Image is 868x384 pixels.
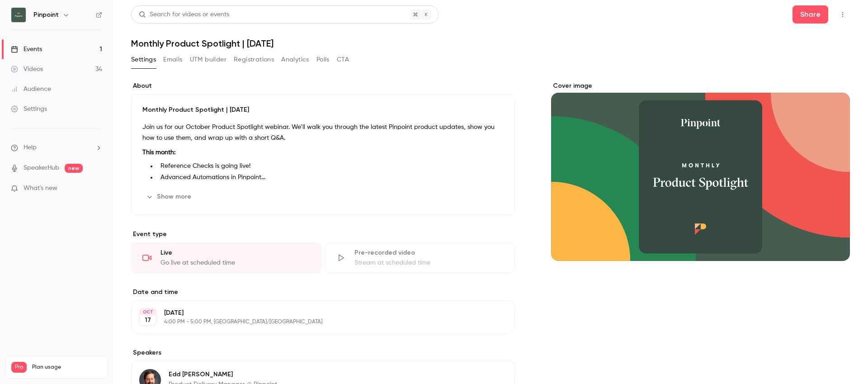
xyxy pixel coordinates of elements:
[11,143,102,152] li: help-dropdown-opener
[157,161,504,171] li: Reference Checks is going live!
[131,242,321,273] div: LiveGo live at scheduled time
[140,309,156,315] div: OCT
[142,105,504,114] p: Monthly Product Spotlight | [DATE]
[131,52,156,67] button: Settings
[24,184,57,193] span: What's new
[316,52,330,67] button: Polls
[160,258,310,267] div: Go live at scheduled time
[65,164,83,173] span: new
[131,38,850,49] h1: Monthly Product Spotlight | [DATE]
[11,362,27,373] span: Pro
[11,8,26,22] img: Pinpoint
[131,81,515,90] label: About
[145,316,151,325] p: 17
[169,370,456,379] p: Edd [PERSON_NAME]
[160,248,310,257] div: Live
[190,52,226,67] button: UTM builder
[164,308,467,318] p: [DATE]
[32,364,102,371] span: Plan usage
[337,52,349,67] button: CTA
[354,258,504,267] div: Stream at scheduled time
[142,190,197,204] button: Show more
[131,230,515,239] p: Event type
[163,52,182,67] button: Emails
[11,104,47,114] div: Settings
[139,10,229,19] div: Search for videos or events
[11,85,51,94] div: Audience
[33,10,59,19] h6: Pinpoint
[354,248,504,257] div: Pre-recorded video
[281,52,309,67] button: Analytics
[91,185,102,193] iframe: Noticeable Trigger
[157,173,504,182] li: Advanced Automations in Pinpoint
[325,242,515,273] div: Pre-recorded videoStream at scheduled time
[131,288,515,297] label: Date and time
[164,318,467,326] p: 4:00 PM - 5:00 PM, [GEOGRAPHIC_DATA]/[GEOGRAPHIC_DATA]
[24,163,59,173] a: SpeakerHub
[24,143,37,152] span: Help
[551,81,850,261] section: Cover image
[234,52,274,67] button: Registrations
[131,348,515,357] label: Speakers
[551,81,850,90] label: Cover image
[142,149,175,156] strong: This month:
[11,65,43,74] div: Videos
[11,45,42,54] div: Events
[793,5,828,24] button: Share
[142,122,504,143] p: Join us for our October Product Spotlight webinar. We’ll walk you through the latest Pinpoint pro...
